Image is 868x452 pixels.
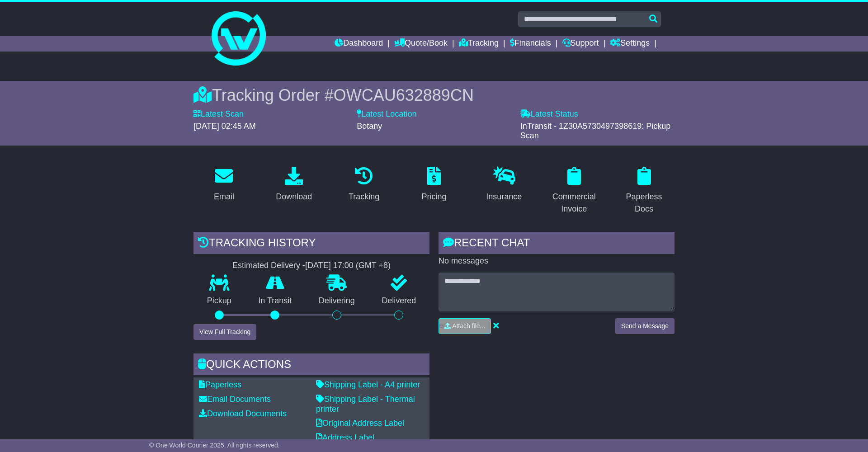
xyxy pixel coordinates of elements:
[245,296,306,306] p: In Transit
[357,109,416,119] label: Latest Location
[199,380,241,389] a: Paperless
[610,36,650,52] a: Settings
[193,85,675,105] div: Tracking Order #
[520,122,671,141] span: InTransit - 1Z30A5730497398619: Pickup Scan
[193,353,429,378] div: Quick Actions
[543,164,604,218] a: Commercial Invoice
[316,419,404,428] a: Original Address Label
[486,191,522,203] div: Insurance
[349,191,379,203] div: Tracking
[199,395,271,404] a: Email Documents
[415,164,452,206] a: Pricing
[193,232,429,256] div: Tracking history
[208,164,240,206] a: Email
[549,191,599,215] div: Commercial Invoice
[562,36,599,52] a: Support
[193,296,245,306] p: Pickup
[316,380,420,389] a: Shipping Label - A4 printer
[316,433,374,442] a: Address Label
[214,191,234,203] div: Email
[619,191,669,215] div: Paperless Docs
[316,395,415,414] a: Shipping Label - Thermal printer
[439,256,675,266] p: No messages
[520,109,578,119] label: Latest Status
[193,261,429,271] div: Estimated Delivery -
[193,109,244,119] label: Latest Scan
[305,261,391,271] div: [DATE] 17:00 (GMT +8)
[276,191,312,203] div: Download
[615,318,675,334] button: Send a Message
[193,324,256,340] button: View Full Tracking
[334,86,474,104] span: OWCAU632889CN
[510,36,551,52] a: Financials
[421,191,446,203] div: Pricing
[199,409,287,418] a: Download Documents
[480,164,528,206] a: Insurance
[357,122,382,131] span: Botany
[305,296,368,306] p: Delivering
[270,164,318,206] a: Download
[368,296,430,306] p: Delivered
[613,164,675,218] a: Paperless Docs
[394,36,448,52] a: Quote/Book
[193,122,256,131] span: [DATE] 02:45 AM
[439,232,675,256] div: RECENT CHAT
[459,36,499,52] a: Tracking
[149,442,280,449] span: © One World Courier 2025. All rights reserved.
[343,164,385,206] a: Tracking
[335,36,383,52] a: Dashboard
